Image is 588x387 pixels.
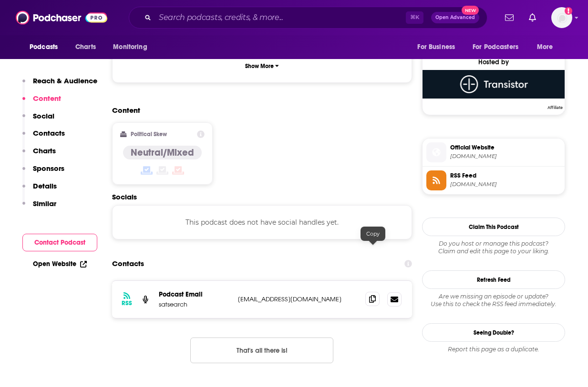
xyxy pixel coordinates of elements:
span: feeds.transistor.fm [450,181,561,188]
p: Social [33,111,54,120]
button: Show More [120,57,404,75]
span: RSS Feed [450,171,561,180]
div: Search podcasts, credits, & more... [129,7,487,29]
span: Charts [75,40,96,54]
button: Reach & Audience [22,76,97,94]
span: Affiliate [546,105,565,110]
a: Open Website [33,260,87,268]
span: ⌘ K [406,11,423,24]
input: Search podcasts, credits, & more... [155,10,406,25]
p: Reach & Audience [33,76,97,85]
button: Sponsors [22,164,64,181]
a: Official Website[DOMAIN_NAME] [426,142,561,162]
a: Transistor [423,70,565,109]
p: Charts [33,146,56,155]
p: Podcast Email [159,290,230,298]
span: Podcasts [30,40,58,54]
button: open menu [106,38,159,56]
button: open menu [411,38,467,56]
span: For Podcasters [473,40,518,54]
h2: Contacts [112,255,144,273]
h2: Political Skew [131,131,167,138]
button: Refresh Feed [422,270,565,289]
p: Show More [245,63,274,69]
span: For Business [417,40,455,54]
div: Copy [361,227,385,241]
button: Contacts [22,129,65,146]
div: Hosted by [423,58,565,66]
svg: Add a profile image [565,7,572,15]
img: User Profile [551,7,572,28]
button: Content [22,94,61,111]
span: Logged in as Isabellaoidem [551,7,572,28]
p: satsearch [159,300,230,308]
button: Nothing here. [190,337,333,363]
a: RSS Feed[DOMAIN_NAME] [426,170,561,190]
p: Sponsors [33,164,64,173]
img: Podchaser - Follow, Share and Rate Podcasts [16,9,107,27]
button: Show profile menu [551,7,572,28]
span: Official Website [450,143,561,152]
p: Contacts [33,129,65,138]
p: Similar [33,199,56,208]
span: Open Advanced [435,15,475,20]
span: Do you host or manage this podcast? [422,240,565,248]
span: More [537,40,553,54]
button: open menu [23,38,70,56]
button: open menu [466,38,532,56]
p: [EMAIL_ADDRESS][DOMAIN_NAME] [238,295,358,303]
div: Report this page as a duplicate. [422,346,565,353]
button: Charts [22,146,56,164]
button: Details [22,181,57,199]
span: Monitoring [113,40,147,54]
span: satsearch.com [450,153,561,160]
button: Claim This Podcast [422,218,565,236]
div: Are we missing an episode or update? Use this to check the RSS feed immediately. [422,293,565,308]
a: Show notifications dropdown [501,10,517,26]
a: Show notifications dropdown [525,10,540,26]
button: Social [22,111,54,129]
button: Open AdvancedNew [431,12,479,23]
p: Details [33,181,57,190]
button: Similar [22,199,56,217]
h4: Neutral/Mixed [131,147,194,159]
h2: Socials [112,192,412,201]
button: open menu [530,38,565,56]
span: New [462,6,479,15]
a: Charts [69,38,102,56]
p: Content [33,94,61,103]
div: Claim and edit this page to your liking. [422,240,565,255]
h3: RSS [122,299,132,307]
img: Transistor [423,70,565,99]
a: Seeing Double? [422,323,565,342]
button: Contact Podcast [22,234,97,251]
div: This podcast does not have social handles yet. [112,205,412,239]
h2: Content [112,106,404,115]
